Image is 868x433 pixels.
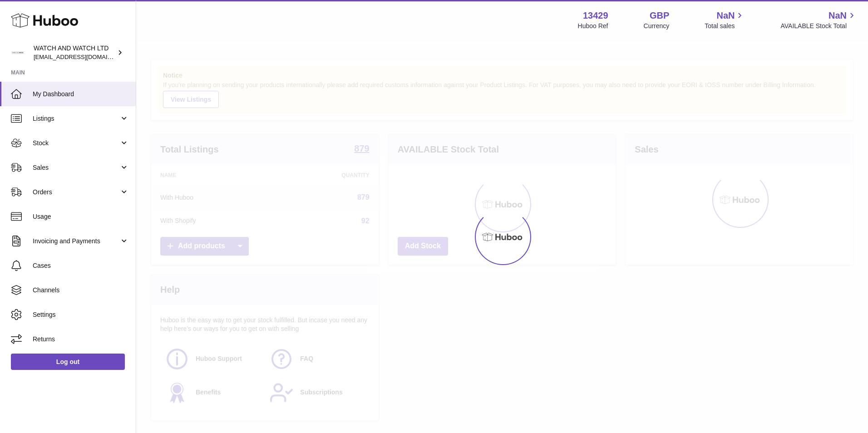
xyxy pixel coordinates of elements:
span: Invoicing and Payments [33,237,119,246]
span: Usage [33,212,129,221]
a: Log out [11,354,125,370]
span: Stock [33,139,119,148]
div: Huboo Ref [578,22,608,30]
span: [EMAIL_ADDRESS][DOMAIN_NAME] [34,53,133,60]
span: Sales [33,163,119,172]
span: NaN [829,10,847,22]
strong: 13429 [583,10,608,22]
img: internalAdmin-13429@internal.huboo.com [11,46,25,59]
span: Cases [33,261,129,270]
a: NaN Total sales [705,10,745,30]
span: Listings [33,114,119,123]
span: AVAILABLE Stock Total [780,22,857,30]
span: Settings [33,310,129,319]
a: NaN AVAILABLE Stock Total [780,10,857,30]
div: WATCH AND WATCH LTD [34,44,115,61]
span: NaN [716,10,735,22]
span: Total sales [705,22,745,30]
span: Channels [33,286,129,295]
span: My Dashboard [33,90,129,98]
strong: GBP [650,10,669,22]
span: Returns [33,335,129,344]
span: Orders [33,188,119,197]
div: Currency [644,22,670,30]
